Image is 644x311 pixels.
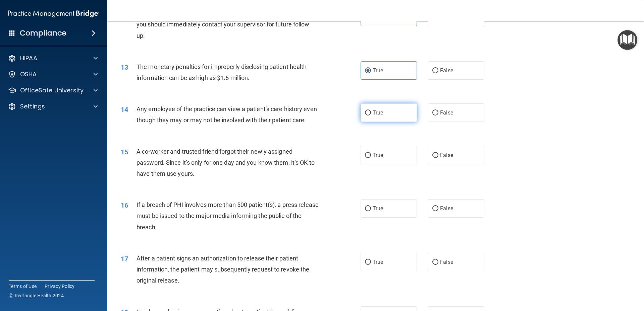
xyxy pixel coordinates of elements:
input: True [365,153,371,158]
span: 16 [121,201,128,209]
input: True [365,260,371,265]
span: True [373,67,383,74]
a: Settings [8,102,98,110]
span: False [440,109,453,116]
p: Settings [20,102,45,110]
span: False [440,67,453,74]
input: False [432,68,438,73]
p: OSHA [20,70,37,78]
input: False [432,260,438,265]
span: 17 [121,255,128,263]
p: HIPAA [20,54,37,62]
a: OfficeSafe University [8,86,98,94]
span: If you suspect that someone is violating the practice's privacy policy you should immediately con... [137,10,318,39]
span: True [373,259,383,265]
input: True [365,206,371,211]
input: True [365,68,371,73]
span: True [373,205,383,212]
span: A co-worker and trusted friend forgot their newly assigned password. Since it’s only for one day ... [137,148,315,177]
span: False [440,152,453,158]
a: Privacy Policy [45,283,75,290]
input: False [432,110,438,115]
a: HIPAA [8,54,98,62]
span: True [373,109,383,116]
a: Terms of Use [9,283,37,290]
input: False [432,206,438,211]
button: Open Resource Center [618,30,637,50]
a: OSHA [8,70,98,78]
span: 15 [121,148,128,156]
h4: Compliance [20,28,66,38]
img: PMB logo [8,7,99,20]
span: Any employee of the practice can view a patient's care history even though they may or may not be... [137,105,317,124]
span: If a breach of PHI involves more than 500 patient(s), a press release must be issued to the major... [137,201,319,230]
span: The monetary penalties for improperly disclosing patient health information can be as high as $1.... [137,63,307,81]
span: False [440,205,453,212]
p: OfficeSafe University [20,86,84,94]
input: False [432,153,438,158]
span: 13 [121,63,128,71]
span: True [373,152,383,158]
span: False [440,259,453,265]
span: 14 [121,105,128,113]
input: True [365,110,371,115]
iframe: Drift Widget Chat Controller [528,263,636,290]
span: Ⓒ Rectangle Health 2024 [9,292,64,299]
span: After a patient signs an authorization to release their patient information, the patient may subs... [137,255,309,284]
